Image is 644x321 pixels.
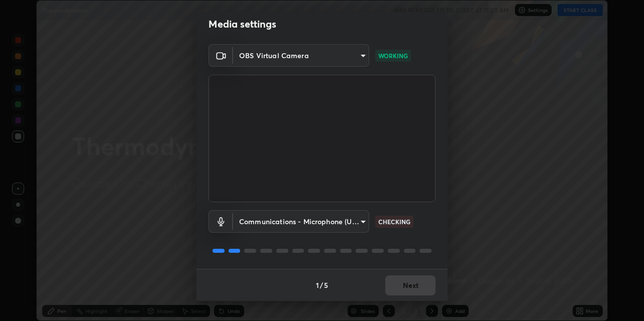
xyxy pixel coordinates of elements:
p: WORKING [378,51,408,60]
div: OBS Virtual Camera [233,44,369,67]
p: CHECKING [378,217,410,226]
h4: / [320,280,323,290]
h4: 1 [316,280,319,290]
h2: Media settings [208,18,276,31]
h4: 5 [324,280,328,290]
div: OBS Virtual Camera [233,210,369,233]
